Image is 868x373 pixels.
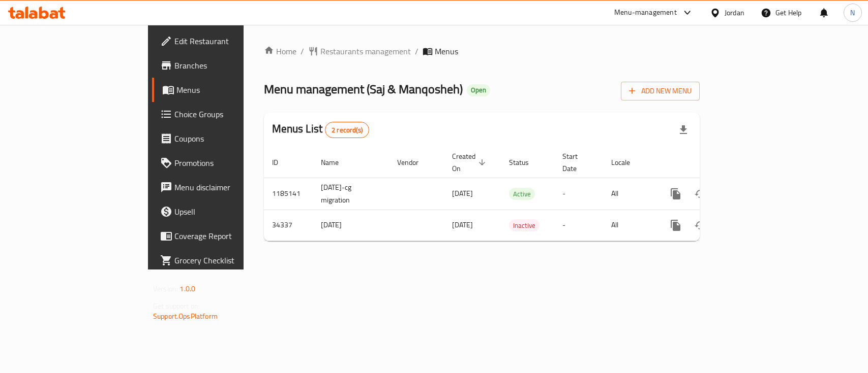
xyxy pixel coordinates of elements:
span: Start Date [562,150,591,175]
span: Open [467,86,490,94]
span: Get support on: [153,299,200,313]
span: Menus [176,84,285,96]
span: Menus [435,45,458,57]
td: [DATE] [313,210,389,241]
a: Promotions [152,151,293,175]
td: [DATE]-cg migration [313,178,389,210]
li: / [415,45,418,57]
a: Branches [152,53,293,78]
span: Coupons [174,132,285,145]
span: Branches [174,59,285,72]
span: Coverage Report [174,230,285,242]
button: Change Status [688,182,712,206]
div: Menu-management [614,7,677,19]
div: Inactive [509,219,540,231]
span: Version: [153,282,178,295]
button: more [664,182,688,206]
span: Inactive [509,220,540,231]
span: 1.0.0 [179,282,195,295]
span: Active [509,188,535,200]
div: Export file [671,118,696,142]
div: Active [509,188,535,200]
button: more [664,213,688,238]
h2: Menus List [272,121,369,138]
span: Menu disclaimer [174,181,285,193]
span: Promotions [174,157,285,169]
a: Edit Restaurant [152,29,293,53]
a: Menus [152,78,293,102]
span: [DATE] [452,187,473,200]
span: Add New Menu [629,85,692,97]
span: Upsell [174,206,285,218]
td: All [603,178,655,210]
td: All [603,210,655,241]
a: Restaurants management [308,45,411,57]
span: [DATE] [452,218,473,231]
th: Actions [655,147,769,178]
span: Status [509,156,542,168]
nav: breadcrumb [264,45,700,57]
span: Choice Groups [174,108,285,120]
span: ID [272,156,291,168]
a: Upsell [152,199,293,224]
a: Menu disclaimer [152,175,293,199]
a: Grocery Checklist [152,248,293,273]
div: Jordan [725,7,744,18]
a: Support.OpsPlatform [153,310,218,323]
span: Grocery Checklist [174,254,285,266]
div: Open [467,84,490,96]
td: - [554,210,603,241]
li: / [301,45,304,57]
td: - [554,178,603,210]
span: Vendor [397,156,432,168]
a: Coupons [152,126,293,151]
span: Created On [452,150,489,175]
a: Choice Groups [152,102,293,126]
span: 2 record(s) [325,125,369,135]
span: Edit Restaurant [174,35,285,47]
span: Restaurants management [320,45,411,57]
button: Change Status [688,213,712,238]
div: Total records count [325,122,369,138]
span: Locale [611,156,643,168]
a: Coverage Report [152,224,293,248]
span: N [850,7,855,18]
button: Add New Menu [621,82,700,100]
span: Menu management ( Saj & Manqosheh ) [264,78,463,100]
table: enhanced table [264,147,769,241]
span: Name [321,156,352,168]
